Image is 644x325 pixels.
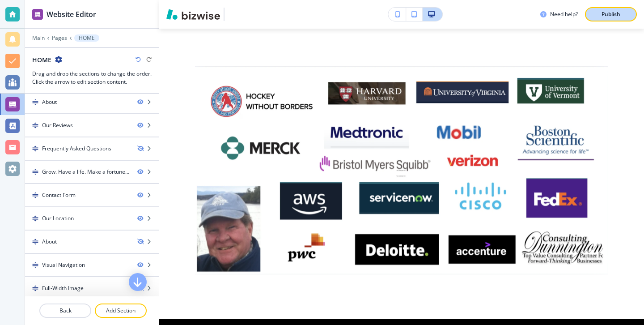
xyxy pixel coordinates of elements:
img: Drag [32,145,38,152]
h2: HOME [32,55,51,64]
div: DragOur Reviews [25,114,159,137]
h2: Website Editor [47,9,96,20]
button: Pages [52,35,67,41]
div: DragOur Location [25,207,159,230]
button: Publish [585,7,637,21]
button: Back [39,304,91,318]
div: DragFrequently Asked Questions [25,137,159,160]
h3: Need help? [550,10,578,18]
p: Add Section [96,307,146,315]
img: Drag [32,262,38,268]
div: Our Reviews [42,121,73,129]
button: HOME [74,34,99,42]
div: DragGrow. Have a life. Make a fortune. Leave a legacy. [25,161,159,183]
img: Drag [32,169,38,175]
img: Drag [32,285,38,291]
div: DragAbout [25,231,159,253]
div: DragVisual Navigation [25,254,159,276]
div: DragFull-Width Image [25,277,159,299]
img: Your Logo [228,10,252,19]
div: Grow. Have a life. Make a fortune. Leave a legacy. [42,168,130,176]
div: DragAbout [25,91,159,113]
img: cd4a479f5c72e3939556ac7ad1098383.webp [195,66,608,274]
div: DragContact Form [25,184,159,206]
img: Drag [32,215,38,222]
button: Add Section [95,304,147,318]
img: editor icon [32,9,43,20]
div: Full-Width Image [42,284,84,292]
div: Our Location [42,214,74,222]
p: HOME [79,35,95,41]
h3: Drag and drop the sections to change the order. Click the arrow to edit section content. [32,70,152,86]
div: Contact Form [42,191,76,199]
p: Publish [602,10,620,18]
img: Drag [32,239,38,245]
img: Drag [32,99,38,105]
div: About [42,238,57,246]
div: About [42,98,57,106]
img: Bizwise Logo [166,9,220,20]
button: Main [32,35,45,41]
div: Frequently Asked Questions [42,145,111,153]
img: Drag [32,122,38,128]
img: Drag [32,192,38,198]
div: Visual Navigation [42,261,85,269]
p: Back [40,307,90,315]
